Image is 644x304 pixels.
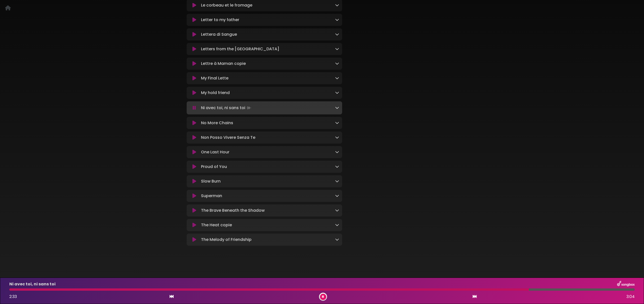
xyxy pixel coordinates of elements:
[201,2,252,8] p: Le corbeau et le fromage
[201,120,233,126] p: No More Chains
[201,178,221,184] p: Slow Burn
[201,207,265,213] p: The Brave Beneath the Shadow
[201,75,228,81] p: My Final Lette
[201,149,229,155] p: One Last Hour
[201,135,255,141] p: Non Posso Vivere Senza Te
[201,237,252,243] p: The Melody of Friendship
[245,104,252,111] img: waveform4.gif
[201,193,222,199] p: Superman
[201,31,237,37] p: Lettera di Sangue
[201,46,279,52] p: Letters from the [GEOGRAPHIC_DATA]
[201,90,230,96] p: My hold friend
[201,222,232,228] p: The Heat copie
[201,104,252,111] p: Ni avec toi, ni sans toi
[201,61,246,67] p: Lettre à Maman copie
[201,17,239,23] p: Letter to my father
[201,164,227,170] p: Proud of You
